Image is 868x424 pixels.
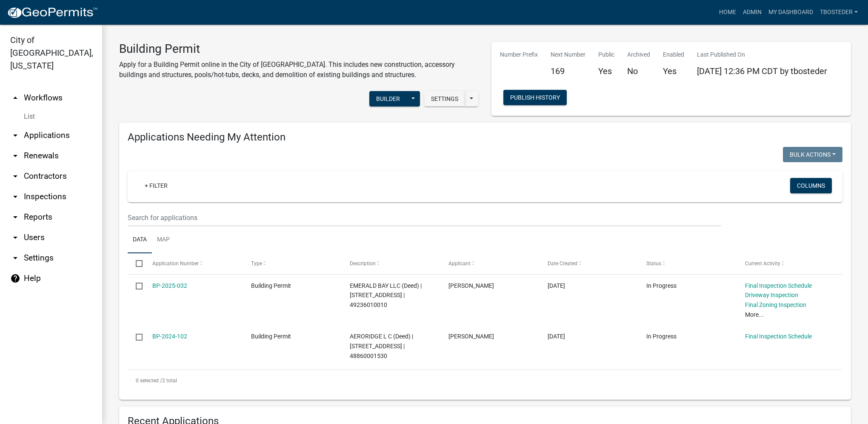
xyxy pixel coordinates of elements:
[136,378,162,384] span: 0 selected /
[10,151,20,161] i: arrow_drop_down
[350,333,413,359] span: AERORIDGE L C (Deed) | 1009 S JEFFERSON WAY | 48860001530
[765,4,817,20] a: My Dashboard
[716,4,740,20] a: Home
[745,282,812,289] a: Final Inspection Schedule
[783,147,842,162] button: Bulk Actions
[740,4,765,20] a: Admin
[817,4,861,20] a: tbosteder
[745,301,806,308] a: Final Zoning Inspection
[369,91,407,106] button: Builder
[500,50,538,59] p: Number Prefix
[548,282,565,289] span: 01/14/2025
[548,333,565,340] span: 07/31/2024
[10,273,20,284] i: help
[646,261,661,266] span: Status
[663,66,684,76] h5: Yes
[627,50,650,59] p: Archived
[10,93,20,103] i: arrow_drop_up
[424,91,465,106] button: Settings
[10,171,20,181] i: arrow_drop_down
[152,261,199,266] span: Application Number
[251,282,291,289] span: Building Permit
[128,226,152,254] a: Data
[144,253,243,274] datatable-header-cell: Application Number
[440,253,539,274] datatable-header-cell: Applicant
[638,253,737,274] datatable-header-cell: Status
[10,192,20,202] i: arrow_drop_down
[548,261,577,266] span: Date Created
[551,50,585,59] p: Next Number
[539,253,638,274] datatable-header-cell: Date Created
[350,282,422,309] span: EMERALD BAY LLC (Deed) | 2103 N JEFFERSON WAY | 49236010010
[128,131,842,143] h4: Applications Needing My Attention
[152,282,187,289] a: BP-2025-032
[10,232,20,243] i: arrow_drop_down
[745,311,764,318] a: More...
[745,292,798,298] a: Driveway Inspection
[448,333,494,340] span: tyler
[152,333,187,340] a: BP-2024-102
[152,226,175,254] a: Map
[627,66,650,76] h5: No
[697,50,827,59] p: Last Published On
[663,50,684,59] p: Enabled
[503,95,567,102] wm-modal-confirm: Workflow Publish History
[128,370,842,391] div: 2 total
[10,212,20,222] i: arrow_drop_down
[737,253,836,274] datatable-header-cell: Current Activity
[251,261,262,266] span: Type
[598,50,614,59] p: Public
[646,333,677,340] span: In Progress
[10,130,20,140] i: arrow_drop_down
[243,253,342,274] datatable-header-cell: Type
[598,66,614,76] h5: Yes
[350,261,376,266] span: Description
[646,282,677,289] span: In Progress
[342,253,440,274] datatable-header-cell: Description
[448,261,471,266] span: Applicant
[10,253,20,263] i: arrow_drop_down
[448,282,494,289] span: Angie Steigerwald
[697,66,827,76] span: [DATE] 12:36 PM CDT by tbosteder
[128,209,721,226] input: Search for applications
[551,66,585,76] h5: 169
[790,178,832,193] button: Columns
[119,42,479,56] h3: Building Permit
[251,333,291,340] span: Building Permit
[138,178,174,193] a: + Filter
[119,60,479,80] p: Apply for a Building Permit online in the City of [GEOGRAPHIC_DATA]. This includes new constructi...
[503,90,567,105] button: Publish History
[745,333,812,340] a: Final Inspection Schedule
[128,253,144,274] datatable-header-cell: Select
[745,261,780,266] span: Current Activity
